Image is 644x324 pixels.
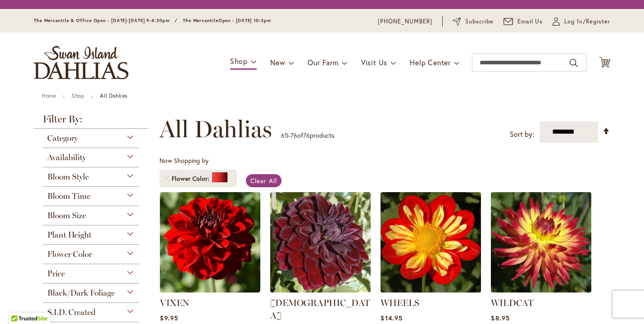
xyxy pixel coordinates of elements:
span: 65 [281,131,288,139]
span: Flower Color [47,249,92,259]
span: Help Center [410,58,451,67]
a: VIXEN [160,297,190,308]
a: WHEELS [381,286,481,294]
img: VOODOO [270,192,371,292]
img: WHEELS [381,192,481,292]
a: Clear All [246,174,281,187]
span: $8.95 [491,314,509,322]
span: S.I.D. Created [47,307,95,317]
a: WHEELS [381,297,419,308]
iframe: Launch Accessibility Center [7,292,32,317]
span: Open - [DATE] 10-3pm [218,18,271,23]
a: Subscribe [453,17,494,26]
span: Subscribe [465,17,494,26]
strong: All Dahlias [100,92,127,99]
span: Now Shopping by [159,156,209,165]
span: $14.95 [381,314,402,322]
a: [DEMOGRAPHIC_DATA] [270,297,370,321]
span: Log In/Register [564,17,610,26]
span: $9.95 [160,314,178,322]
strong: Filter By: [34,114,148,129]
p: - of products [281,128,334,143]
span: Bloom Style [47,172,89,182]
span: Shop [230,56,248,66]
a: Shop [72,92,84,99]
span: All Dahlias [159,116,272,143]
span: Category [47,133,78,143]
button: Search [570,56,578,70]
span: 76 [303,131,310,139]
a: VIXEN [160,286,260,294]
span: Flower Color [172,174,212,183]
span: Visit Us [361,58,387,67]
a: Log In/Register [553,17,610,26]
span: Price [47,269,65,279]
img: WILDCAT [491,192,591,292]
span: Clear All [250,176,277,185]
span: Bloom Size [47,211,86,220]
span: Plant Height [47,230,91,240]
a: [PHONE_NUMBER] [378,17,432,26]
span: 76 [290,131,297,139]
a: WILDCAT [491,297,534,308]
a: Email Us [503,17,543,26]
a: WILDCAT [491,286,591,294]
a: Home [42,92,56,99]
img: VIXEN [160,192,260,292]
span: New [270,58,285,67]
a: Remove Flower Color Red [164,176,169,181]
a: VOODOO [270,286,371,294]
a: store logo [34,46,128,79]
span: Black/Dark Foliage [47,288,115,298]
span: The Mercantile & Office Open - [DATE]-[DATE] 9-4:30pm / The Mercantile [34,18,218,23]
label: Sort by: [510,126,534,143]
span: Email Us [517,17,543,26]
span: Bloom Time [47,191,91,201]
span: Availability [47,153,86,162]
span: Our Farm [308,58,338,67]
